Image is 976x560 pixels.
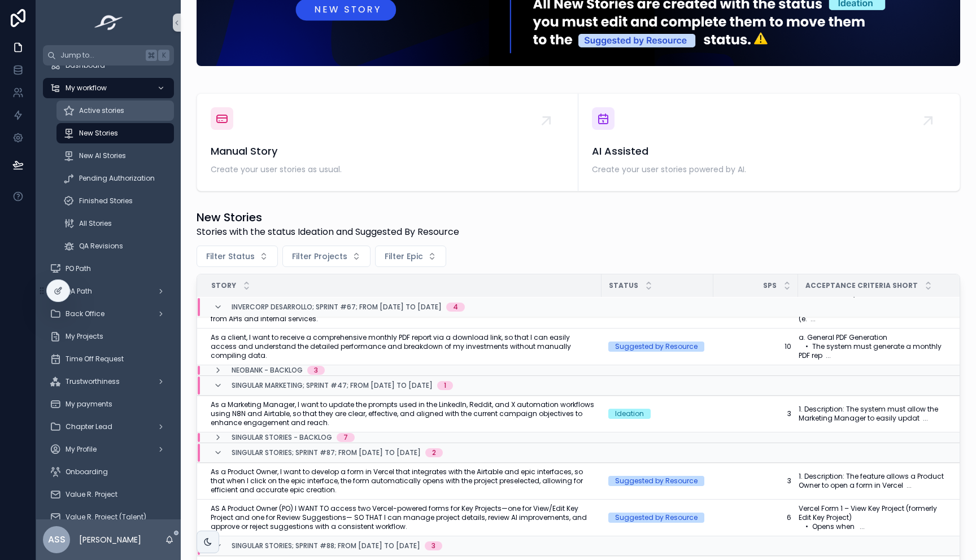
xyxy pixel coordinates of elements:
[211,467,595,495] span: As a Product Owner, I want to develop a form in Vercel that integrates with the Airtable and epic...
[66,309,104,318] span: Back Office
[159,51,168,60] span: K
[615,476,698,486] div: Suggested by Resource
[43,394,174,414] a: My payments
[43,78,174,98] a: My workflow
[211,333,595,360] a: As a client, I want to receive a comprehensive monthly PDF report via a download link, so that I ...
[432,541,435,550] div: 3
[197,225,459,239] span: Stories with the status Ideation and Suggested By Resource
[43,484,174,505] a: Value R. Project
[799,504,948,531] a: Vercel Form 1 – View Key Project (formerly Edit Key Project) • Opens when ...
[56,168,174,189] a: Pending Authorization
[56,146,174,166] a: New AI Stories
[66,490,117,499] span: Value R. Project
[197,246,278,267] button: Select Button
[56,213,174,234] a: All Stories
[56,100,174,121] a: Active stories
[799,333,948,360] a: a. General PDF Generation • The system must generate a monthly PDF rep ...
[608,513,707,523] a: Suggested by Resource
[79,219,112,228] span: All Stories
[66,61,105,70] span: Dashboard
[805,281,918,290] span: Acceptance Criteria Short
[211,504,595,531] a: AS A Product Owner (PO) I WANT TO access two Vercel-powered forms for Key Projects—one for View/E...
[43,55,174,76] a: Dashboard
[79,534,141,545] p: [PERSON_NAME]
[79,174,155,183] span: Pending Authorization
[615,409,644,419] div: Ideation
[43,45,174,65] button: Jump to...K
[66,84,107,93] span: My workflow
[197,209,459,225] h1: New Stories
[197,94,578,191] a: Manual StoryCreate your user stories as usual.
[232,541,420,550] span: Singular Stories; Sprint #88; From [DATE] to [DATE]
[43,371,174,392] a: Trustworthiness
[314,366,318,375] div: 3
[232,366,303,375] span: Neobank - Backlog
[43,417,174,437] a: Chapter Lead
[66,400,112,409] span: My payments
[43,507,174,527] a: Value R. Project (Talent)
[66,513,146,522] span: Value R. Project (Talent)
[36,65,181,519] div: scrollable content
[79,196,133,205] span: Finished Stories
[720,409,791,418] a: 3
[453,303,458,312] div: 4
[292,251,347,262] span: Filter Projects
[375,246,446,267] button: Select Button
[232,448,421,457] span: Singular Stories; Sprint #87; From [DATE] to [DATE]
[66,377,120,386] span: Trustworthiness
[79,129,118,138] span: New Stories
[385,251,423,262] span: Filter Epic
[608,476,707,486] a: Suggested by Resource
[43,326,174,347] a: My Projects
[79,242,123,251] span: QA Revisions
[43,439,174,460] a: My Profile
[763,281,777,290] span: SPs
[56,191,174,211] a: Finished Stories
[615,513,698,523] div: Suggested by Resource
[720,342,791,351] a: 10
[799,472,948,490] a: 1. Description: The feature allows a Product Owner to open a form in Vercel ...
[79,106,124,115] span: Active stories
[211,143,564,159] span: Manual Story
[56,123,174,143] a: New Stories
[444,381,446,390] div: 1
[211,281,236,290] span: Story
[799,405,948,423] a: 1. Description: The system must allow the Marketing Manager to easily updat ...
[211,164,564,175] span: Create your user stories as usual.
[232,381,433,390] span: Singular Marketing; Sprint #47; From [DATE] to [DATE]
[432,448,436,457] div: 2
[43,259,174,279] a: PO Path
[79,151,126,160] span: New AI Stories
[608,342,707,352] a: Suggested by Resource
[91,14,127,32] img: App logo
[211,400,595,427] a: As a Marketing Manager, I want to update the prompts used in the LinkedIn, Reddit, and X automati...
[608,409,707,419] a: Ideation
[66,445,97,454] span: My Profile
[60,51,141,60] span: Jump to...
[578,94,960,191] a: AI AssistedCreate your user stories powered by AI.
[206,251,255,262] span: Filter Status
[343,433,348,442] div: 7
[66,355,124,364] span: Time Off Request
[66,467,108,476] span: Onboarding
[720,476,791,485] a: 3
[282,246,371,267] button: Select Button
[56,236,174,256] a: QA Revisions
[48,533,66,546] span: ASS
[720,513,791,522] a: 6
[232,433,332,442] span: Singular Stories - Backlog
[592,164,946,175] span: Create your user stories powered by AI.
[592,143,946,159] span: AI Assisted
[66,332,103,341] span: My Projects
